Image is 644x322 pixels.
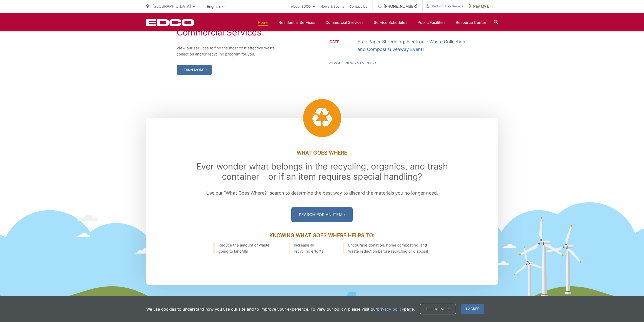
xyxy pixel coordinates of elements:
a: About EDCO [291,3,315,9]
h2: Commercial Services [177,27,285,37]
li: Encourage donation, home composting, and waste reduction before recycling or disposal [343,242,431,254]
li: Reduce the amount of waste going to landfills [213,242,274,254]
a: Search For an Item [291,207,353,222]
a: EDCD logo. Return to the homepage. [146,19,194,26]
p: View our services to find the most cost effective waste collection and/or recycling program for you. [177,45,285,57]
span: [DATE] [328,39,358,53]
a: Tell me more [420,304,456,314]
span: English [203,2,228,11]
span: [GEOGRAPHIC_DATA] [152,4,191,9]
a: Home [258,20,268,26]
a: Service Schedules [374,20,407,26]
h3: Knowing What Goes Where Helps To: [177,232,468,238]
p: Use our “What Goes Where?” search to determine the best way to discard the materials you no longe... [177,189,468,197]
a: News & Events [320,3,344,9]
li: Increase all recycling efforts [289,242,328,254]
a: Residential Services [279,20,315,26]
a: Free Paper Shredding, Electronic Waste Collection, and Compost Giveaway Event! [358,38,468,53]
a: Contact Us [349,3,367,9]
p: We use cookies to understand how you use our site and to improve your experience. To view our pol... [146,306,415,312]
a: privacy policy [377,306,404,312]
a: Commercial Services [325,20,364,26]
span: I agree [461,304,484,314]
span: Pay My Bill [469,3,493,9]
a: Public Facilities [418,20,446,26]
a: View All News & Events [328,61,377,65]
a: Learn More [177,65,212,75]
h3: What Goes Where [177,150,468,156]
h2: Ever wonder what belongs in the recycling, organics, and trash container - or if an item requires... [177,161,468,182]
a: Resource Center [456,20,486,26]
